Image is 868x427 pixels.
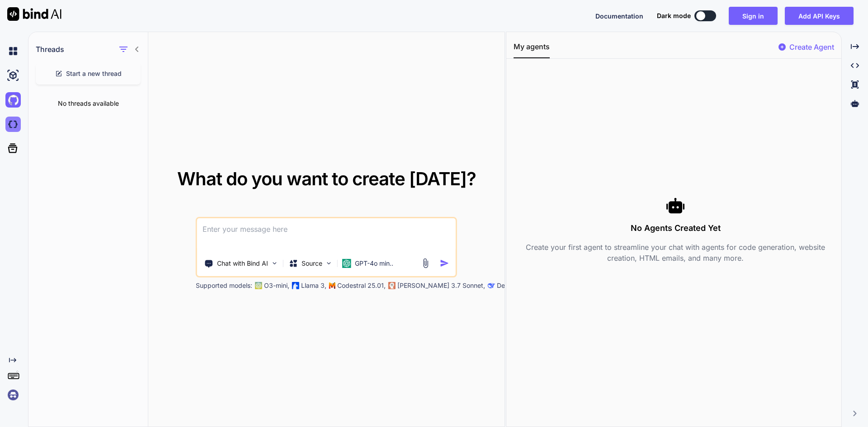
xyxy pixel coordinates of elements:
[514,41,550,58] button: My agents
[5,92,21,108] img: githubLight
[301,281,326,290] p: Llama 3,
[595,12,643,20] span: Documentation
[325,259,333,267] img: Pick Models
[329,282,335,289] img: Mistral-AI
[177,168,476,190] span: What do you want to create [DATE]?
[5,68,21,83] img: ai-studio
[66,69,122,78] span: Start a new thread
[271,259,278,267] img: Pick Tools
[488,282,495,289] img: claude
[388,282,396,289] img: claude
[302,259,322,268] p: Source
[497,281,535,290] p: Deepseek R1
[5,43,21,59] img: chat
[420,258,431,268] img: attachment
[264,281,289,290] p: O3-mini,
[337,281,386,290] p: Codestral 25.01,
[355,259,393,268] p: GPT-4o min..
[7,7,61,21] img: Bind AI
[255,282,262,289] img: GPT-4
[28,92,148,115] div: No threads available
[789,42,834,52] p: Create Agent
[514,222,838,235] h3: No Agents Created Yet
[217,259,268,268] p: Chat with Bind AI
[514,242,838,263] p: Create your first agent to streamline your chat with agents for code generation, website creation...
[595,11,643,21] button: Documentation
[440,258,449,268] img: icon
[5,387,21,403] img: signin
[342,259,351,268] img: GPT-4o mini
[657,11,691,20] span: Dark mode
[5,117,21,132] img: darkCloudIdeIcon
[397,281,485,290] p: [PERSON_NAME] 3.7 Sonnet,
[36,44,64,55] h1: Threads
[729,7,778,25] button: Sign in
[196,281,252,290] p: Supported models:
[785,7,854,25] button: Add API Keys
[292,282,299,289] img: Llama2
